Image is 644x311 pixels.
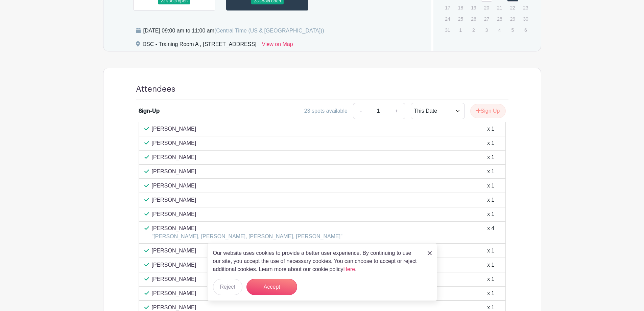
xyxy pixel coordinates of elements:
[262,40,293,51] a: View on Map
[152,182,196,190] p: [PERSON_NAME]
[152,261,196,269] p: [PERSON_NAME]
[487,275,494,283] div: x 1
[455,2,466,13] p: 18
[487,182,494,190] div: x 1
[481,14,492,24] p: 27
[246,279,297,295] button: Accept
[481,25,492,35] p: 3
[152,153,196,161] p: [PERSON_NAME]
[152,247,196,255] p: [PERSON_NAME]
[468,2,479,13] p: 19
[507,25,518,35] p: 5
[487,125,494,133] div: x 1
[487,168,494,176] div: x 1
[487,224,494,241] div: x 4
[152,224,342,232] p: [PERSON_NAME]
[152,196,196,204] p: [PERSON_NAME]
[455,25,466,35] p: 1
[487,261,494,269] div: x 1
[468,14,479,24] p: 26
[487,247,494,255] div: x 1
[494,14,505,24] p: 28
[494,2,505,13] p: 21
[388,103,405,119] a: +
[455,14,466,24] p: 25
[442,14,453,24] p: 24
[487,153,494,161] div: x 1
[487,210,494,218] div: x 1
[152,168,196,176] p: [PERSON_NAME]
[139,107,160,115] div: Sign-Up
[152,139,196,147] p: [PERSON_NAME]
[487,139,494,147] div: x 1
[353,103,368,119] a: -
[152,289,196,297] p: [PERSON_NAME]
[468,25,479,35] p: 2
[442,25,453,35] p: 31
[213,279,242,295] button: Reject
[487,196,494,204] div: x 1
[304,107,348,115] div: 23 spots available
[481,2,492,13] p: 20
[213,249,421,273] p: Our website uses cookies to provide a better user experience. By continuing to use our site, you ...
[428,251,432,255] img: close_button-5f87c8562297e5c2d7936805f587ecaba9071eb48480494691a3f1689db116b3.svg
[136,84,175,94] h4: Attendees
[487,289,494,297] div: x 1
[520,2,531,13] p: 23
[507,14,518,24] p: 29
[152,232,342,241] p: "[PERSON_NAME], [PERSON_NAME], [PERSON_NAME], [PERSON_NAME]"
[520,25,531,35] p: 6
[143,40,257,51] div: DSC - Training Room A , [STREET_ADDRESS]
[214,28,324,34] span: (Central Time (US & [GEOGRAPHIC_DATA]))
[152,275,196,283] p: [PERSON_NAME]
[152,125,196,133] p: [PERSON_NAME]
[343,266,355,272] a: Here
[494,25,505,35] p: 4
[442,2,453,13] p: 17
[470,104,506,118] button: Sign Up
[507,2,518,13] p: 22
[152,210,196,218] p: [PERSON_NAME]
[143,27,324,35] div: [DATE] 09:00 am to 11:00 am
[520,14,531,24] p: 30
